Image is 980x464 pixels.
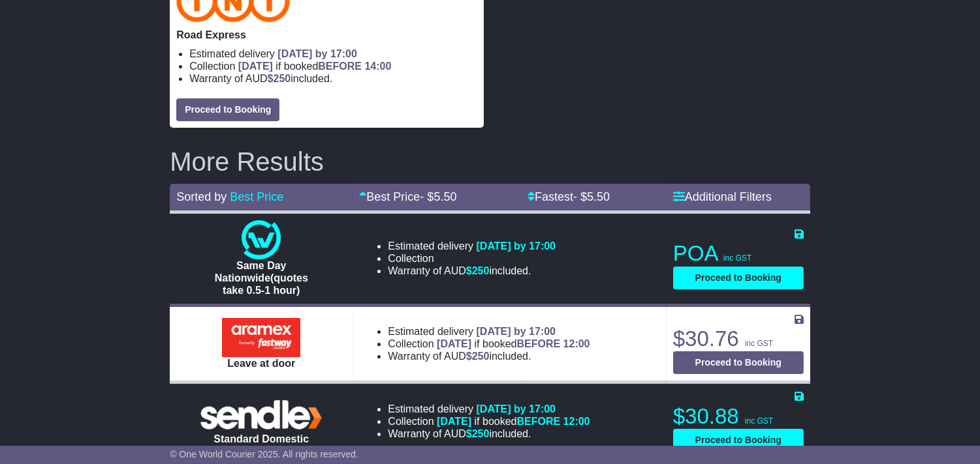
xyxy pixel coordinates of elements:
[222,318,300,357] img: Aramex: Leave at door
[517,338,561,349] span: BEFORE
[563,416,590,427] span: 12:00
[673,351,804,374] button: Proceed to Booking
[388,338,590,350] li: Collection
[318,61,362,72] span: BEFORE
[176,29,477,41] p: Road Express
[268,73,291,84] span: $
[388,403,590,415] li: Estimated delivery
[437,416,471,427] span: [DATE]
[472,265,490,276] span: 250
[277,48,357,59] span: [DATE] by 17:00
[230,190,283,203] a: Best Price
[388,350,590,362] li: Warranty of AUD included.
[238,61,273,72] span: [DATE]
[242,220,281,259] img: One World Courier: Same Day Nationwide(quotes take 0.5-1 hour)
[673,326,804,352] p: $30.76
[673,403,804,429] p: $30.88
[189,48,477,60] li: Estimated delivery
[213,433,309,444] span: Standard Domestic
[573,190,610,203] span: - $
[472,351,490,362] span: 250
[388,252,556,265] li: Collection
[517,416,561,427] span: BEFORE
[189,60,477,72] li: Collection
[466,428,490,439] span: $
[466,265,490,276] span: $
[673,429,804,452] button: Proceed to Booking
[170,449,358,459] span: © One World Courier 2025. All rights reserved.
[364,61,391,72] span: 14:00
[176,98,279,121] button: Proceed to Booking
[563,338,590,349] span: 12:00
[745,416,773,426] span: inc GST
[528,190,610,203] a: Fastest- $5.50
[437,338,590,349] span: if booked
[388,265,556,277] li: Warranty of AUD included.
[215,260,308,296] span: Same Day Nationwide(quotes take 0.5-1 hour)
[466,351,490,362] span: $
[388,415,590,428] li: Collection
[359,190,456,203] a: Best Price- $5.50
[477,326,556,337] span: [DATE] by 17:00
[437,338,471,349] span: [DATE]
[388,240,556,252] li: Estimated delivery
[437,416,590,427] span: if booked
[189,72,477,85] li: Warranty of AUD included.
[477,403,556,414] span: [DATE] by 17:00
[587,190,610,203] span: 5.50
[274,73,291,84] span: 250
[196,397,326,433] img: Sendle: Standard Domestic
[673,240,804,267] p: POA
[176,190,227,203] span: Sorted by
[227,358,295,369] span: Leave at door
[388,428,590,440] li: Warranty of AUD included.
[472,428,490,439] span: 250
[673,190,772,203] a: Additional Filters
[170,147,810,176] h2: More Results
[745,339,773,348] span: inc GST
[434,190,456,203] span: 5.50
[477,240,556,252] span: [DATE] by 17:00
[673,267,804,289] button: Proceed to Booking
[723,254,751,263] span: inc GST
[388,325,590,338] li: Estimated delivery
[420,190,456,203] span: - $
[238,61,391,72] span: if booked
